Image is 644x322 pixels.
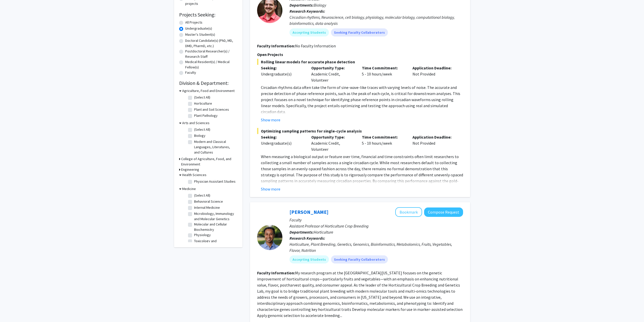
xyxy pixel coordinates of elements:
[185,49,237,59] label: Postdoctoral Researcher(s) / Research Staff
[4,299,22,318] iframe: Chat
[412,134,455,140] p: Application Deadline:
[307,65,358,83] div: Academic Credit, Volunteer
[194,133,205,138] label: Biology
[194,113,218,118] label: Plant Pathology
[289,236,325,241] b: Research Keywords:
[289,3,314,8] b: Departments:
[261,117,280,123] button: Show more
[289,223,463,229] p: Assistant Professor of Horticulture Crop Breeding
[409,65,459,83] div: Not Provided
[194,127,210,132] label: (Select All)
[181,167,199,172] h3: Engineering
[194,222,236,232] label: Molecular and Cellular Biochemistry
[182,120,210,126] h3: Arts and Sciences
[257,59,463,65] span: Rolling linear models for accurate phase detection
[185,70,196,75] label: Faculty
[182,172,206,178] h3: Health Sciences
[257,270,463,318] fg-read-more: My research program at the [GEOGRAPHIC_DATA][US_STATE] focuses on the genetic improvement of hort...
[362,65,405,71] p: Time Commitment:
[194,193,210,198] label: (Select All)
[311,134,354,140] p: Opportunity Type:
[314,3,326,8] span: Biology
[289,14,463,26] div: Circadian rhythms, Neuroscience, cell biology, physiology, molecular biology, computational biolo...
[261,154,463,190] p: When measuring a biological output or feature over time, financial and time constraints often lim...
[289,217,463,223] p: Faculty
[185,26,212,31] label: Undergraduate(s)
[185,38,237,49] label: Doctoral Candidate(s) (PhD, MD, DMD, PharmD, etc.)
[424,207,463,217] button: Compose Request to Manoj Sapkota
[194,107,229,112] label: Plant and Soil Sciences
[289,209,328,215] a: [PERSON_NAME]
[185,59,237,70] label: Medical Resident(s) / Medical Fellow(s)
[185,20,202,25] label: All Projects
[261,134,304,140] p: Seeking:
[261,65,304,71] p: Seeking:
[331,255,388,263] mat-chip: Seeking Faculty Collaborators
[261,186,280,192] button: Show more
[261,71,304,77] div: Undergraduate(s)
[307,134,358,152] div: Academic Credit, Volunteer
[194,205,220,210] label: Internal Medicine
[257,43,295,48] b: Faculty Information:
[194,139,236,155] label: Modern and Classical Languages, Literatures, and Cultures
[181,156,237,167] h3: College of Agriculture, Food, and Environment
[257,51,463,58] p: Open Projects
[289,241,463,253] div: Horticulture, Plant Breeding, Genetics, Genomics, Bioinformatics, Metabolomics, Fruits, Vegetable...
[194,95,210,100] label: (Select All)
[257,270,295,275] b: Faculty Information:
[194,238,236,249] label: Toxicology and [MEDICAL_DATA] Biology
[314,230,333,235] span: Horticulture
[289,9,325,14] b: Research Keywords:
[194,211,236,222] label: Microbiology, Immunology and Molecular Genetics
[194,232,211,238] label: Physiology
[358,134,409,152] div: 5 - 10 hours/week
[194,199,223,204] label: Behavioral Science
[362,134,405,140] p: Time Commitment:
[331,28,388,36] mat-chip: Seeking Faculty Collaborators
[289,255,329,263] mat-chip: Accepting Students
[409,134,459,152] div: Not Provided
[289,230,314,235] b: Departments:
[194,179,236,184] label: Physician Assistant Studies
[311,65,354,71] p: Opportunity Type:
[395,207,422,217] button: Add Manoj Sapkota to Bookmarks
[412,65,455,71] p: Application Deadline:
[289,28,329,36] mat-chip: Accepting Students
[358,65,409,83] div: 5 - 10 hours/week
[179,12,237,18] h2: Projects Seeking:
[182,186,196,192] h3: Medicine
[179,80,237,86] h2: Division & Department:
[257,128,463,134] span: Optimizing sampling patterns for single-cycle analysis
[261,84,463,115] p: Circadian rhythms data often take the form of sine-wave-like traces with varying levels of noise....
[182,88,235,93] h3: Agriculture, Food and Environment
[185,32,215,37] label: Master's Student(s)
[295,43,336,48] span: No Faculty Information
[194,101,212,106] label: Horticulture
[261,140,304,146] div: Undergraduate(s)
